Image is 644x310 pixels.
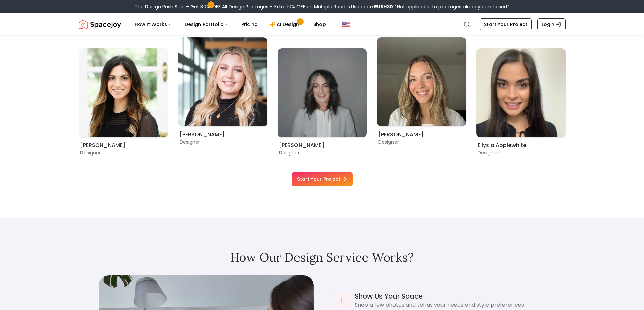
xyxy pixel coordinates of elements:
img: Hannah James [178,37,267,126]
div: 7 / 9 [377,37,466,135]
img: Sarah Nelson [377,37,466,126]
a: Spacejoy [79,18,121,31]
h6: [PERSON_NAME] [180,131,266,139]
b: RUSH30 [374,3,393,10]
a: AI Design [264,18,307,31]
p: Designer [180,139,266,145]
h6: [PERSON_NAME] [378,131,465,139]
h4: 1 [340,295,342,305]
a: Login [537,18,566,30]
a: Shop [308,18,331,31]
p: Snap a few photos and tell us your needs and style preferences [355,301,563,309]
a: Start Your Project [480,18,532,30]
img: Kaitlyn Zill [278,48,367,137]
h6: [PERSON_NAME] [80,141,167,149]
div: 4 / 9 [79,37,168,156]
div: Carousel [79,37,566,156]
h6: Ellysia Applewhite [478,141,564,149]
img: Ellysia Applewhite [476,48,566,137]
span: *Not applicable to packages already purchased* [393,3,509,10]
div: 8 / 9 [476,37,566,156]
img: Christina Manzo [79,48,168,137]
p: Designer [378,139,465,145]
p: Designer [80,149,167,156]
img: United States [342,20,350,28]
button: How It Works [129,18,178,31]
a: Pricing [236,18,263,31]
img: Spacejoy Logo [79,18,121,31]
p: Designer [478,149,564,156]
h4: Show Us Your Space [355,291,563,301]
nav: Main [129,18,331,31]
span: Use code: [351,3,393,10]
h2: How Our Design Service Works? [79,251,566,264]
nav: Global [79,13,566,35]
a: Start Your Project [292,172,353,186]
h6: [PERSON_NAME] [279,141,365,149]
div: 6 / 9 [278,37,367,156]
div: 5 / 9 [178,37,267,135]
p: Designer [279,149,365,156]
button: Design Portfolio [179,18,235,31]
div: The Design Rush Sale – Get 30% OFF All Design Packages + Extra 10% OFF on Multiple Rooms. [135,3,509,10]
